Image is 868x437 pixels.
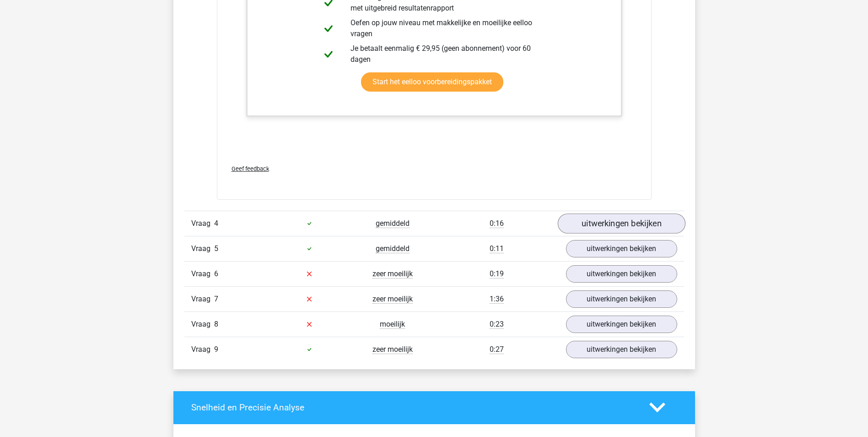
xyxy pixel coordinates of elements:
span: Vraag [191,243,214,254]
span: zeer moeilijk [372,269,413,279]
span: moeilijk [380,320,405,329]
span: Vraag [191,218,214,229]
span: 0:23 [490,320,504,329]
span: Vraag [191,344,214,355]
span: gemiddeld [376,219,410,228]
span: 7 [214,295,218,303]
span: 6 [214,269,218,278]
span: zeer moeilijk [372,345,413,354]
span: gemiddeld [376,244,410,253]
h4: Snelheid en Precisie Analyse [191,402,636,413]
span: 0:16 [490,219,504,228]
span: 0:11 [490,244,504,253]
a: uitwerkingen bekijken [566,265,677,283]
span: 1:36 [490,295,504,304]
a: uitwerkingen bekijken [566,290,677,308]
a: Start het eelloo voorbereidingspakket [361,72,503,92]
a: uitwerkingen bekijken [557,213,685,234]
a: uitwerkingen bekijken [566,240,677,257]
span: Geef feedback [232,165,269,172]
a: uitwerkingen bekijken [566,341,677,358]
span: 4 [214,219,218,228]
span: 0:19 [490,269,504,279]
a: uitwerkingen bekijken [566,316,677,333]
span: Vraag [191,294,214,305]
span: zeer moeilijk [372,295,413,304]
span: 5 [214,244,218,253]
span: 0:27 [490,345,504,354]
span: 9 [214,345,218,354]
span: Vraag [191,319,214,330]
span: 8 [214,320,218,328]
span: Vraag [191,268,214,279]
